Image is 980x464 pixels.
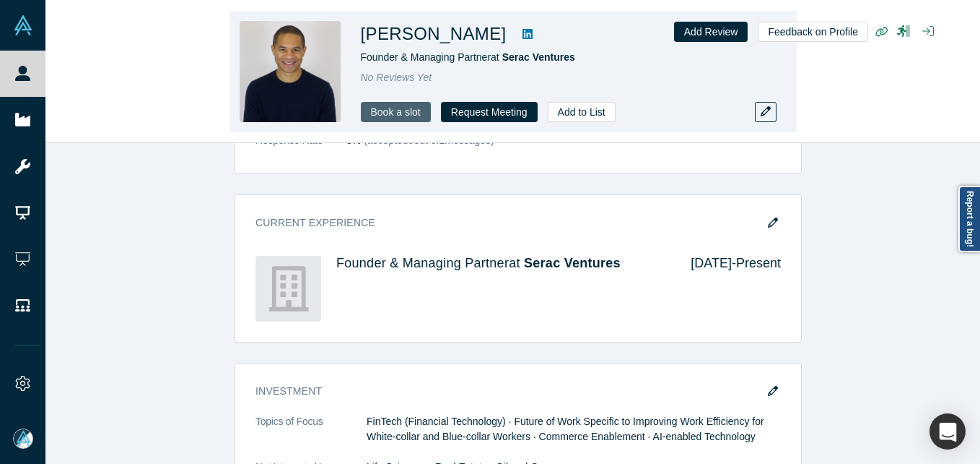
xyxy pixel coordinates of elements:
[367,416,764,442] span: FinTech (Financial Technology) · Future of Work Specific to Improving Work Efficiency for White-c...
[958,186,980,252] a: Report a bug!
[361,72,432,83] span: No Reviews Yet
[255,384,761,399] h3: Investment
[361,102,431,122] a: Book a slot
[336,256,670,272] h4: Founder & Managing Partner at
[255,215,761,231] h3: Current Experience
[674,22,748,42] button: Add Review
[255,414,367,460] dt: Topics of Focus
[758,22,868,42] button: Feedback on Profile
[255,133,346,163] dt: Response Rate
[255,256,321,322] img: Serac Ventures's Logo
[670,256,781,322] div: [DATE] - Present
[13,15,33,35] img: Alchemist Vault Logo
[548,102,616,122] button: Add to List
[361,51,575,63] span: Founder & Managing Partner at
[361,21,507,47] h1: [PERSON_NAME]
[524,256,621,270] a: Serac Ventures
[240,21,341,122] img: Kevin Moore's Profile Image
[13,429,33,449] img: Mia Scott's Account
[502,51,575,63] a: Serac Ventures
[441,102,538,122] button: Request Meeting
